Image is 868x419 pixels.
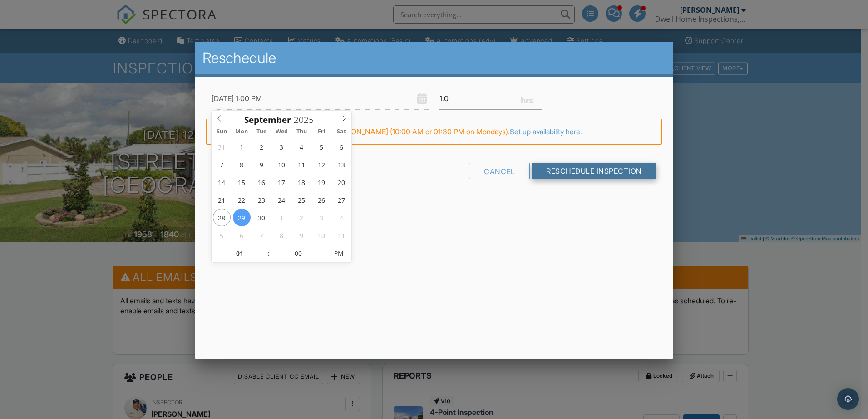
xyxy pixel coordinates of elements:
[244,116,291,124] span: Scroll to increment
[332,156,350,173] span: September 13, 2025
[233,226,251,244] span: October 6, 2025
[273,156,291,173] span: September 10, 2025
[233,191,251,209] span: September 22, 2025
[213,173,231,191] span: September 14, 2025
[233,209,251,226] span: September 29, 2025
[273,191,291,209] span: September 24, 2025
[232,129,252,135] span: Mon
[332,138,350,156] span: September 6, 2025
[313,156,330,173] span: September 12, 2025
[326,244,351,263] span: Click to toggle
[213,138,231,156] span: August 31, 2025
[532,163,656,179] input: Reschedule Inspection
[273,138,291,156] span: September 3, 2025
[233,138,251,156] span: September 1, 2025
[313,138,330,156] span: September 5, 2025
[293,173,311,191] span: September 18, 2025
[313,226,330,244] span: October 10, 2025
[837,388,859,410] div: Open Intercom Messenger
[273,209,291,226] span: October 1, 2025
[253,156,271,173] span: September 9, 2025
[293,209,311,226] span: October 2, 2025
[253,226,271,244] span: October 7, 2025
[332,209,350,226] span: October 4, 2025
[293,138,311,156] span: September 4, 2025
[332,173,350,191] span: September 20, 2025
[213,226,231,244] span: October 5, 2025
[213,156,231,173] span: September 7, 2025
[271,244,326,263] input: Scroll to increment
[311,129,331,135] span: Fri
[253,209,271,226] span: September 30, 2025
[202,49,666,67] h2: Reschedule
[206,119,662,144] div: FYI: This is not a regular time slot for [PERSON_NAME] (10:00 AM or 01:30 PM on Mondays).
[271,129,291,135] span: Wed
[293,226,311,244] span: October 9, 2025
[273,173,291,191] span: September 17, 2025
[213,209,231,226] span: September 28, 2025
[252,129,271,135] span: Tue
[332,191,350,209] span: September 27, 2025
[313,173,330,191] span: September 19, 2025
[291,114,321,126] input: Scroll to increment
[510,127,582,136] a: Set up availability here.
[253,191,271,209] span: September 23, 2025
[313,209,330,226] span: October 3, 2025
[293,156,311,173] span: September 11, 2025
[293,191,311,209] span: September 25, 2025
[212,244,267,263] input: Scroll to increment
[469,163,530,179] div: Cancel
[332,226,350,244] span: October 11, 2025
[253,138,271,156] span: September 2, 2025
[313,191,330,209] span: September 26, 2025
[273,226,291,244] span: October 8, 2025
[213,191,231,209] span: September 21, 2025
[233,173,251,191] span: September 15, 2025
[267,244,270,263] span: :
[291,129,311,135] span: Thu
[331,129,351,135] span: Sat
[253,173,271,191] span: September 16, 2025
[233,156,251,173] span: September 8, 2025
[212,129,232,135] span: Sun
